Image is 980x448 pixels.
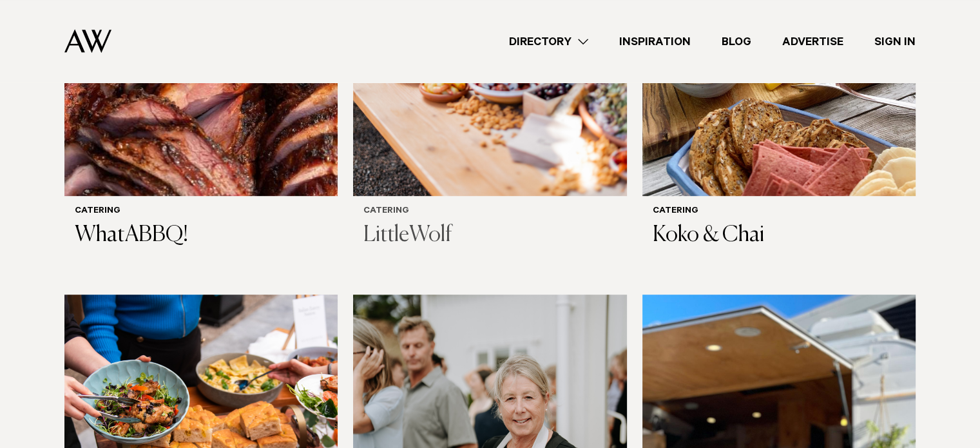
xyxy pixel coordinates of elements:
h6: Catering [363,206,616,217]
h3: Koko & Chai [653,222,905,249]
a: Directory [494,33,604,50]
h6: Catering [75,206,327,217]
a: Inspiration [604,33,706,50]
a: Sign In [859,33,931,50]
h3: LittleWolf [363,222,616,249]
a: Blog [706,33,767,50]
h6: Catering [653,206,905,217]
img: Auckland Weddings Logo [64,29,111,53]
h3: WhatABBQ! [75,222,327,249]
a: Advertise [767,33,859,50]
